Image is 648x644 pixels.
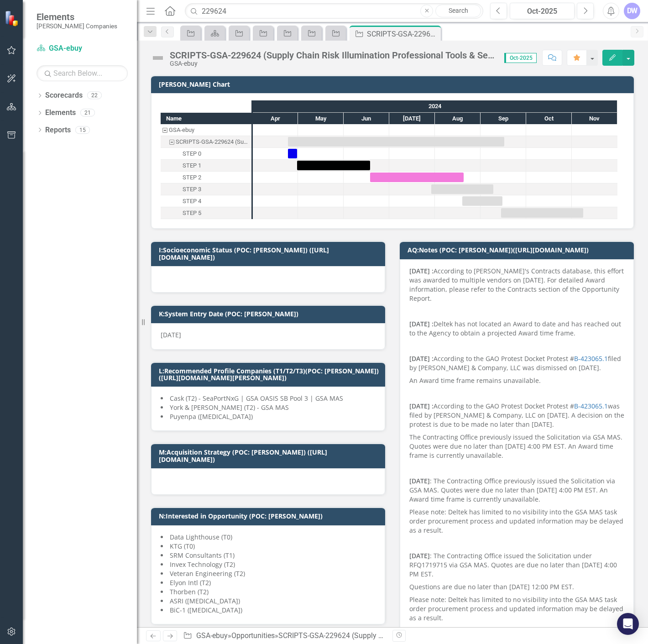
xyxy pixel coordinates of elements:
[170,394,343,403] span: Cask (T2) - SeaPortNxG | GSA OASIS SB Pool 3 | GSA MAS
[435,5,481,17] a: Search
[161,183,251,195] div: STEP 3
[161,160,251,172] div: Task: Start date: 2024-04-30 End date: 2024-06-18
[170,551,235,560] span: SRM Consultants (T1)
[409,506,624,537] p: Please note: Deltek has limited to no visibility into the GSA MAS task order procurement process ...
[624,3,640,19] button: DW
[409,551,430,560] strong: [DATE]
[37,11,117,22] span: Elements
[288,149,297,158] div: Task: Start date: 2024-04-24 End date: 2024-04-30
[409,352,624,374] p: According to the GAO Protest Docket Protest # filed by [PERSON_NAME] & Company, LLC was dismissed...
[161,195,251,207] div: STEP 4
[80,109,95,117] div: 21
[504,53,537,63] span: Oct-2025
[435,113,481,125] div: Aug
[170,60,495,67] div: GSA-ebuy
[170,597,240,605] span: ASRI ([MEDICAL_DATA])
[409,476,430,485] strong: [DATE]
[87,92,102,99] div: 22
[161,136,251,148] div: Task: Start date: 2024-04-24 End date: 2024-09-16
[253,113,298,125] div: Apr
[159,246,381,261] h3: I:Socioeconomic Status (POC: [PERSON_NAME]) ([URL][DOMAIN_NAME])
[170,50,495,60] div: SCRIPTS-GSA-229624 (Supply Chain Risk Illumination Professional Tools & Services)
[183,148,201,160] div: STEP 0
[169,124,194,136] div: GSA-ebuy
[75,126,90,134] div: 15
[45,90,83,101] a: Scorecards
[159,449,381,463] h3: M:Acquisition Strategy (POC: [PERSON_NAME]) ([URL][DOMAIN_NAME])
[288,137,504,147] div: Task: Start date: 2024-04-24 End date: 2024-09-16
[161,113,251,124] div: Name
[183,207,201,219] div: STEP 5
[176,136,249,148] div: SCRIPTS-GSA-229624 (Supply Chain Risk Illumination Professional Tools & Services)
[170,560,235,569] span: Invex Technology (T2)
[161,172,251,183] div: STEP 2
[170,578,211,587] span: Elyon Intl (T2)
[297,161,370,170] div: Task: Start date: 2024-04-30 End date: 2024-06-18
[183,183,201,195] div: STEP 3
[526,113,572,125] div: Oct
[161,207,251,219] div: Task: Start date: 2024-09-14 End date: 2024-11-08
[409,267,434,275] strong: [DATE] :
[574,402,608,410] a: B-423065.1
[409,593,624,624] p: Please note: Deltek has limited to no visibility into the GSA MAS task order procurement process ...
[151,51,165,65] img: Not Defined
[370,173,464,182] div: Task: Start date: 2024-06-18 End date: 2024-08-20
[161,124,251,136] div: Task: GSA-ebuy Start date: 2024-04-24 End date: 2024-04-25
[298,113,344,125] div: May
[161,207,251,219] div: STEP 5
[161,136,251,148] div: SCRIPTS-GSA-229624 (Supply Chain Risk Illumination Professional Tools & Services)
[170,569,245,578] span: Veteran Engineering (T2)
[161,148,251,160] div: Task: Start date: 2024-04-24 End date: 2024-04-30
[159,310,381,317] h3: K:System Entry Date (POC: [PERSON_NAME])
[37,22,117,30] small: [PERSON_NAME] Companies
[409,400,624,431] p: According to the GAO Protest Docket Protest # was filed by [PERSON_NAME] & Company, LLC on [DATE]...
[572,113,617,125] div: Nov
[170,542,195,550] span: KTG (T0)
[159,81,629,88] h3: [PERSON_NAME] Chart
[389,113,435,125] div: Jul
[231,631,275,640] a: Opportunities
[183,195,201,207] div: STEP 4
[409,318,624,340] p: Deltek has not located an Award to date and has reached out to the Agency to obtain a projected A...
[183,160,201,172] div: STEP 1
[161,195,251,207] div: Task: Start date: 2024-08-19 End date: 2024-09-15
[617,613,639,635] div: Open Intercom Messenger
[513,6,571,17] div: Oct-2025
[161,172,251,183] div: Task: Start date: 2024-06-18 End date: 2024-08-20
[409,475,624,506] p: : The Contracting Office previously issued the Solicitation via GSA MAS. Quotes were due no later...
[159,367,381,382] h3: L:Recommended Profile Companies (T1/T2/T3)(POC: [PERSON_NAME])([URL][DOMAIN_NAME][PERSON_NAME])
[409,319,434,328] strong: [DATE] :
[409,431,624,462] p: The Contracting Office previously issued the Solicitation via GSA MAS. Quotes were due no later t...
[344,113,389,125] div: Jun
[183,172,201,183] div: STEP 2
[409,581,624,593] p: Questions are due no later than [DATE] 12:00 PM EST.
[278,631,553,640] div: SCRIPTS-GSA-229624 (Supply Chain Risk Illumination Professional Tools & Services)
[161,160,251,172] div: STEP 1
[574,354,608,363] a: B-423065.1
[170,533,232,541] span: Data Lighthouse (T0)
[37,65,128,81] input: Search Below...
[510,3,575,19] button: Oct-2025
[161,124,251,136] div: GSA-ebuy
[409,402,434,410] strong: [DATE] :
[185,3,483,19] input: Search ClearPoint...
[45,125,71,136] a: Reports
[170,587,209,596] span: Thorben (T2)
[45,108,76,118] a: Elements
[5,10,21,26] img: ClearPoint Strategy
[409,550,624,581] p: : The Contracting Office issued the Solicitation under RFQ1719715 via GSA MAS. Quotes are due no ...
[481,113,526,125] div: Sep
[161,183,251,195] div: Task: Start date: 2024-07-29 End date: 2024-09-09
[170,606,242,614] span: BiC-1 ([MEDICAL_DATA])
[37,43,128,54] a: GSA-ebuy
[462,196,502,206] div: Task: Start date: 2024-08-19 End date: 2024-09-15
[183,631,386,641] div: » »
[409,267,624,305] p: According to [PERSON_NAME]'s Contracts database, this effort was awarded to multiple vendors on [...
[170,412,253,421] span: Puyenpa ([MEDICAL_DATA])
[161,330,181,339] span: [DATE]
[367,28,439,40] div: SCRIPTS-GSA-229624 (Supply Chain Risk Illumination Professional Tools & Services)
[196,631,228,640] a: GSA-ebuy
[501,208,583,218] div: Task: Start date: 2024-09-14 End date: 2024-11-08
[409,374,624,387] p: An Award time frame remains unavailable.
